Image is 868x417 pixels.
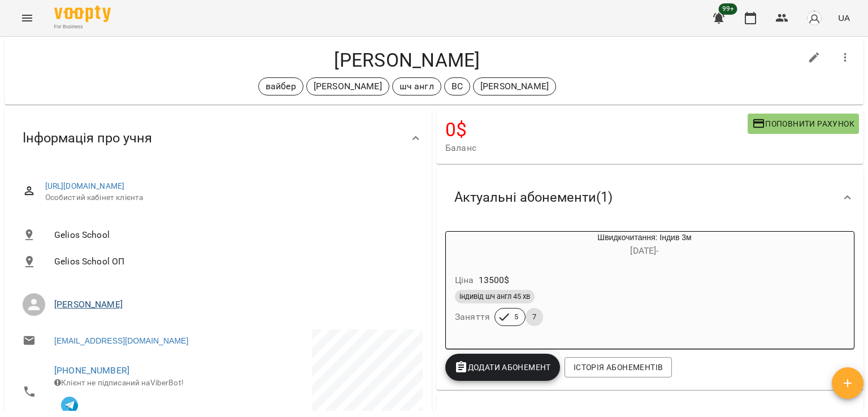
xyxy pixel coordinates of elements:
p: [PERSON_NAME] [314,80,382,93]
button: Додати Абонемент [445,354,560,381]
div: Інформація про учня [5,109,432,167]
p: [PERSON_NAME] [480,80,549,93]
a: [PERSON_NAME] [54,299,123,310]
a: [EMAIL_ADDRESS][DOMAIN_NAME] [54,335,188,346]
img: Telegram [61,397,78,414]
span: 99+ [719,3,737,15]
div: [PERSON_NAME] [306,77,389,95]
div: Швидкочитання: Індив 3м [500,232,789,259]
div: [PERSON_NAME] [473,77,556,95]
span: Gelios School [54,228,414,242]
span: 5 [507,312,525,322]
img: avatar_s.png [806,10,822,26]
button: Поповнити рахунок [748,114,859,134]
span: [DATE] - [630,245,658,256]
div: вайбер [258,77,303,95]
span: UA [838,12,850,24]
div: Швидкочитання: Індив 3м [446,232,500,259]
div: шч англ [392,77,441,95]
p: шч англ [400,80,434,93]
span: Особистий кабінет клієнта [45,192,414,203]
h4: 0 $ [445,118,748,141]
button: Швидкочитання: Індив 3м[DATE]- Ціна13500$індивід шч англ 45 хвЗаняття57 [446,232,789,340]
span: Баланс [445,141,748,155]
span: Додати Абонемент [454,360,551,374]
span: Актуальні абонементи ( 1 ) [454,189,613,206]
h6: Заняття [455,309,490,325]
div: ВС [444,77,470,95]
span: For Business [54,23,111,31]
span: Історія абонементів [574,360,663,374]
span: Клієнт не підписаний на ViberBot! [54,378,184,387]
h4: [PERSON_NAME] [14,49,801,72]
button: UA [834,7,854,28]
span: індивід шч англ 45 хв [455,292,535,302]
button: Історія абонементів [565,357,672,377]
span: 7 [526,312,543,322]
a: [URL][DOMAIN_NAME] [45,181,125,190]
a: [PHONE_NUMBER] [54,365,129,376]
p: 13500 $ [479,273,510,287]
span: Gelios School ОП [54,255,414,268]
span: Поповнити рахунок [752,117,854,131]
img: Voopty Logo [54,6,111,22]
p: ВС [452,80,463,93]
h6: Ціна [455,272,474,288]
button: Menu [14,5,41,32]
p: вайбер [266,80,296,93]
span: Інформація про учня [23,129,152,147]
div: Актуальні абонементи(1) [436,168,863,227]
